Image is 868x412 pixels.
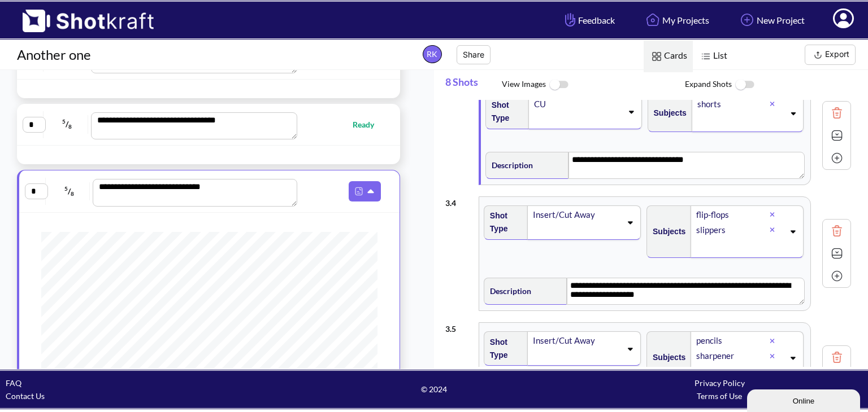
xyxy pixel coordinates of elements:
[291,383,576,396] span: © 2024
[828,150,845,166] img: Add Icon
[635,5,718,35] a: My Projects
[828,245,845,262] img: Expand Icon
[747,387,862,412] iframe: chat widget
[6,391,45,401] a: Contact Us
[737,10,757,29] img: Add Icon
[732,73,757,97] img: ToggleOff Icon
[644,40,693,72] span: Cards
[695,207,770,222] div: flip-flops
[484,207,522,238] span: Shot Type
[643,10,662,29] img: Home Icon
[6,378,21,388] a: FAQ
[695,333,770,348] div: pencils
[805,45,856,65] button: Export
[695,222,770,238] div: slippers
[546,73,571,97] img: ToggleOff Icon
[64,185,68,192] span: 5
[532,333,621,348] div: Insert/Cut Away
[577,389,862,402] div: Terms of Use
[577,376,862,389] div: Privacy Policy
[811,48,825,62] img: Export Icon
[729,5,813,35] a: New Project
[698,49,713,64] img: List Icon
[562,10,578,29] img: Hand Icon
[828,349,845,366] img: Trash Icon
[695,348,770,363] div: sharpener
[648,104,687,122] span: Subjects
[649,49,664,64] img: Card Icon
[696,97,770,112] div: shorts
[502,73,685,97] span: View Images
[445,70,502,100] span: 8 Shots
[828,268,845,284] img: Add Icon
[486,96,524,128] span: Shot Type
[533,97,622,112] div: CU
[828,104,845,121] img: Trash Icon
[71,190,74,197] span: 8
[486,156,533,174] span: Description
[647,222,685,241] span: Subjects
[49,182,90,200] span: /
[423,45,442,63] span: RK
[457,45,491,64] button: Share
[68,124,72,130] span: 8
[445,191,473,209] div: 3 . 4
[46,115,88,133] span: /
[828,222,845,239] img: Trash Icon
[445,317,473,335] div: 3 . 5
[532,207,621,222] div: Insert/Cut Away
[562,14,615,27] span: Feedback
[484,333,522,365] span: Shot Type
[685,73,868,97] span: Expand Shots
[693,40,733,72] span: List
[353,118,385,131] span: Ready
[647,348,685,367] span: Subjects
[62,118,66,125] span: 5
[828,127,845,144] img: Expand Icon
[484,282,531,300] span: Description
[351,184,366,199] img: Pdf Icon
